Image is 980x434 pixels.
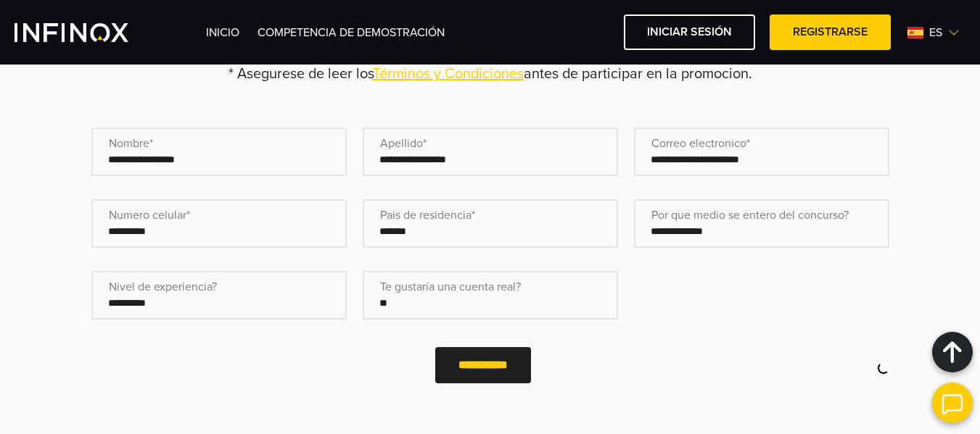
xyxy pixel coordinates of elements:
p: * Asegurese de leer los antes de participar en la promocion. [15,64,965,84]
a: Términos y Condiciones [373,65,524,83]
img: open convrs live chat [932,383,973,423]
a: Iniciar sesión [624,14,755,50]
a: INFINOX Vite [15,23,162,42]
a: Registrarse [770,14,891,50]
a: INICIO [206,25,239,40]
span: es [923,24,948,41]
a: Competencia de Demostración [258,25,445,40]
